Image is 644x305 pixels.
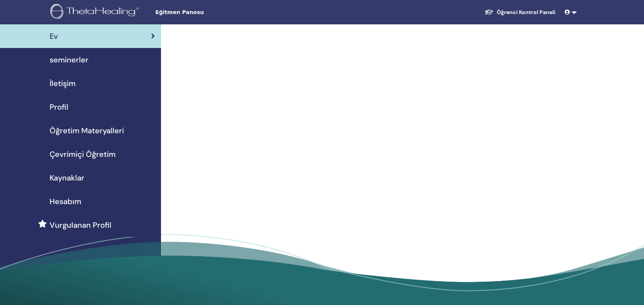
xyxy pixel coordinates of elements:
span: Çevrimiçi Öğretim [50,149,116,160]
span: seminerler [50,54,89,65]
img: logo.png [50,4,142,21]
span: İletişim [50,78,76,89]
span: Ev [50,30,58,42]
img: graduation-cap-white.svg [485,9,494,15]
span: Öğretim Materyalleri [50,125,124,136]
span: Profil [50,101,68,113]
span: Vurgulanan Profil [50,219,111,231]
span: Hesabım [50,196,81,207]
a: Öğrenci Kontrol Paneli [478,5,562,19]
span: Eğitmen Panosu [155,8,270,16]
span: Kaynaklar [50,172,84,184]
